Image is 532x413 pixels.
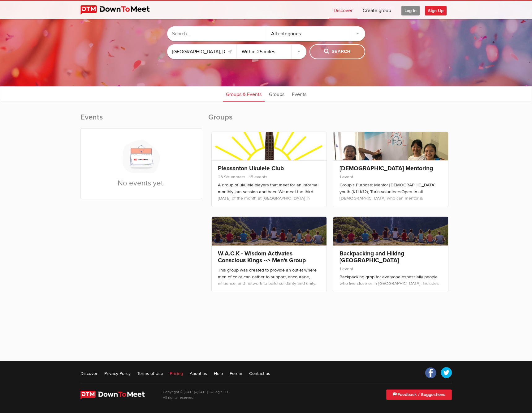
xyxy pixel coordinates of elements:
span: 1 event [340,266,353,272]
span: Log In [401,6,420,15]
input: Location or ZIP-Code [167,44,237,59]
span: Sign Up [425,6,447,15]
a: [DEMOGRAPHIC_DATA] Mentoring [340,165,433,172]
div: A group of ukulele players that meet for an informal monthly jam session and beer. We meet the th... [218,182,320,249]
a: Groups [266,86,288,102]
a: Create group [358,1,396,19]
div: This group was created to provide an outlet where men of color can gather to support, encourage, ... [218,267,320,374]
img: DownToMeet [80,5,159,15]
a: W.A.C.K - Wisdom Activates Conscious Kings --> Men's Group [218,250,306,264]
a: Twitter [441,367,452,378]
a: Forum [230,370,242,376]
img: DownToMeet [80,391,154,399]
div: Group's Purpose: Mentor [DEMOGRAPHIC_DATA] youth (K11-K12); Train volunteersOpen to all [DEMOGRAP... [340,182,442,222]
h2: Events [80,112,202,128]
button: Search [309,44,365,59]
a: Privacy Policy [104,370,131,376]
a: Sign Up [425,1,452,19]
div: Backpacking grop for everyone espessially people who live close or in [GEOGRAPHIC_DATA]. Includes... [340,274,442,307]
a: Pleasanton Ukulele Club [218,165,284,172]
p: Copyright © [DATE]–[DATE] IQ-Logic LLC. All rights reserved. [163,389,231,401]
a: Discover [329,1,357,19]
h2: Groups [208,112,452,128]
a: Log In [396,1,425,19]
span: 21st [194,397,199,399]
a: Facebook [425,367,436,378]
span: 23 Strummers [218,174,245,180]
input: Search... [167,26,266,41]
a: Events [289,86,309,102]
a: Contact us [249,370,270,376]
a: Pricing [170,370,183,376]
a: Groups & Events [223,86,265,102]
span: 15 events [247,174,267,180]
div: No events yet. [81,129,202,199]
a: Feedback / Suggestions [386,389,452,400]
a: Help [214,370,223,376]
a: Terms of Use [137,370,163,376]
a: Backpacking and Hiking [GEOGRAPHIC_DATA] [GEOGRAPHIC_DATA] [340,250,404,271]
div: All categories [266,26,365,41]
span: Search [324,48,350,55]
a: About us [190,370,207,376]
a: Discover [80,370,97,376]
span: 1 event [340,174,353,180]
